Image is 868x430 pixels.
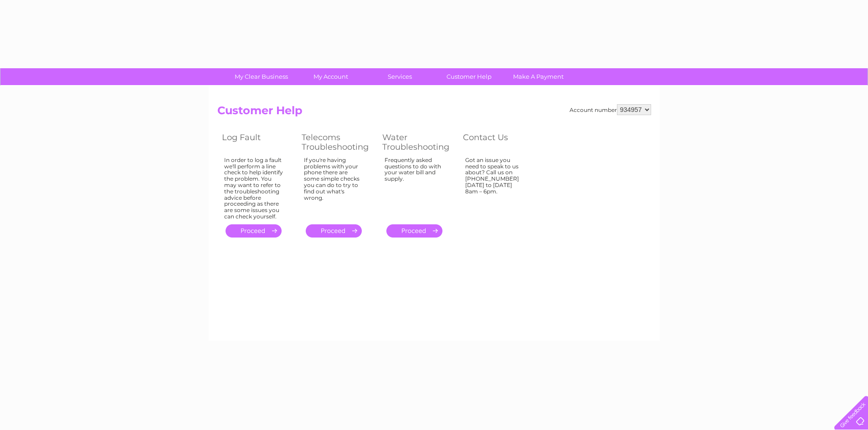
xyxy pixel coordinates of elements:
[217,130,297,154] th: Log Fault
[501,68,576,85] a: Make A Payment
[306,224,362,238] a: .
[385,157,445,216] div: Frequently asked questions to do with your water bill and supply.
[431,68,507,85] a: Customer Help
[378,130,458,154] th: Water Troubleshooting
[362,68,437,85] a: Services
[217,104,651,121] h2: Customer Help
[293,68,368,85] a: My Account
[386,224,442,238] a: .
[304,157,364,216] div: If you're having problems with your phone there are some simple checks you can do to try to find ...
[224,157,283,220] div: In order to log a fault we'll perform a line check to help identify the problem. You may want to ...
[297,130,378,154] th: Telecoms Troubleshooting
[224,68,299,85] a: My Clear Business
[570,104,651,115] div: Account number
[465,157,524,216] div: Got an issue you need to speak to us about? Call us on [PHONE_NUMBER] [DATE] to [DATE] 8am – 6pm.
[458,130,538,154] th: Contact Us
[226,224,282,238] a: .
